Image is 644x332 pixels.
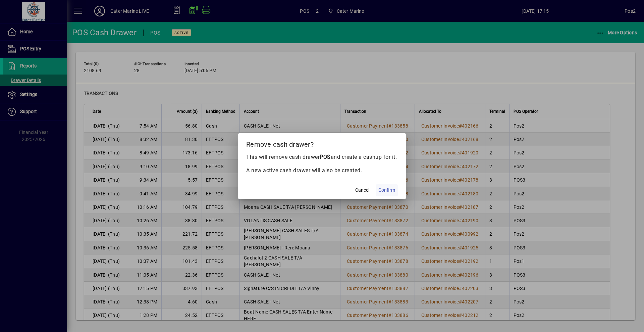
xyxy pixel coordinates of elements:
[246,153,398,161] p: This will remove cash drawer and create a cashup for it.
[355,187,369,194] span: Cancel
[352,184,373,196] button: Cancel
[246,167,398,175] p: A new active cash drawer will also be created.
[320,154,331,160] b: POS
[376,184,398,196] button: Confirm
[238,133,406,153] h2: Remove cash drawer?
[378,187,395,194] span: Confirm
